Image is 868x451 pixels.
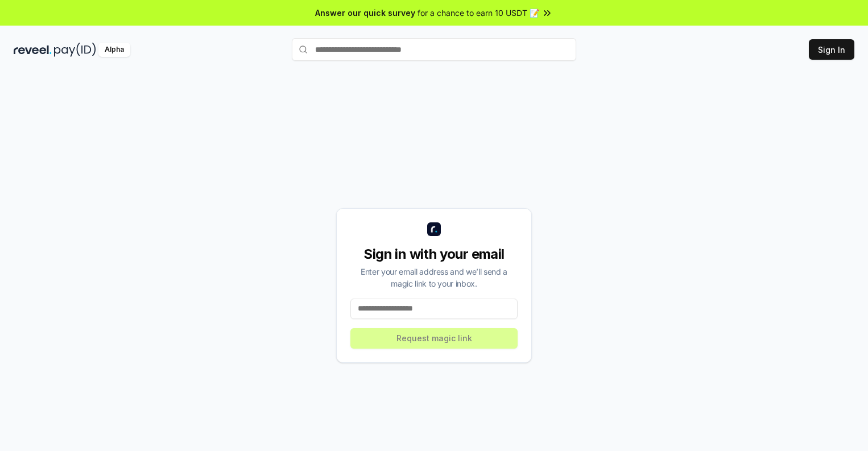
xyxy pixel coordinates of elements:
[14,43,52,57] img: reveel_dark
[98,43,130,57] div: Alpha
[809,39,854,60] button: Sign In
[54,43,96,57] img: pay_id
[350,266,518,289] div: Enter your email address and we’ll send a magic link to your inbox.
[418,7,539,19] span: for a chance to earn 10 USDT 📝
[350,245,518,263] div: Sign in with your email
[315,7,415,19] span: Answer our quick survey
[427,222,441,236] img: logo_small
